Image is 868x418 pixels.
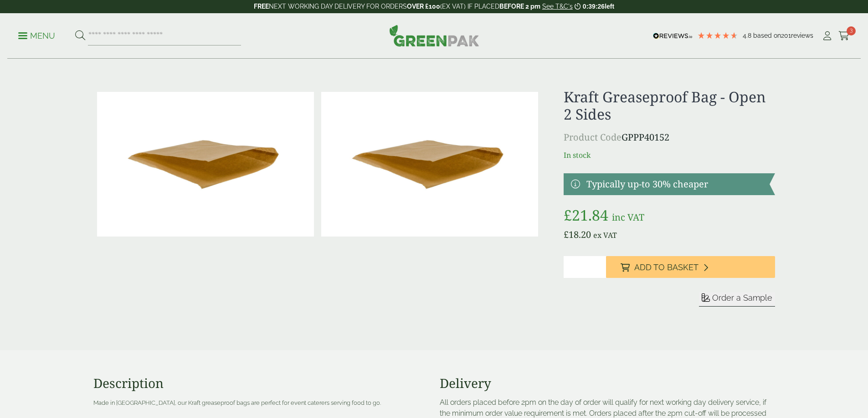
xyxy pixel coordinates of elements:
[564,88,775,123] h1: Kraft Greaseproof Bag - Open 2 Sides
[791,32,813,39] span: reviews
[606,256,775,278] button: Add to Basket
[18,30,55,41] p: Menu
[697,31,738,40] div: 4.79 Stars
[93,376,429,391] h3: Description
[564,228,569,241] span: £
[847,26,856,35] span: 3
[781,32,791,39] span: 201
[93,399,381,406] span: Made in [GEOGRAPHIC_DATA], our Kraft greaseproof bags are perfect for event caterers serving food...
[499,3,540,10] strong: BEFORE 2 pm
[634,262,699,272] span: Add to Basket
[653,33,693,39] img: REVIEWS.io
[583,3,605,10] span: 0:39:26
[254,3,269,10] strong: FREE
[18,30,55,40] a: Menu
[389,25,479,46] img: GreenPak Supplies
[564,150,775,161] p: In stock
[593,230,617,240] span: ex VAT
[699,292,775,307] button: Order a Sample
[564,131,775,144] p: GPPP40152
[542,3,573,10] a: See T&C's
[564,131,621,143] span: Product Code
[838,31,850,40] i: Cart
[743,32,753,39] span: 4.8
[605,3,614,10] span: left
[440,376,775,391] h3: Delivery
[564,205,608,225] bdi: 21.84
[753,32,781,39] span: Based on
[321,92,538,237] img: Kraft Greaseproof Bag Open 2 Sides Full Case Of 0
[712,293,772,302] span: Order a Sample
[822,31,833,40] i: My Account
[97,92,314,237] img: Kraft Greaseproof Bag Open 2 Sides 0
[838,29,850,43] a: 3
[564,205,572,225] span: £
[407,3,440,10] strong: OVER £100
[564,228,591,241] bdi: 18.20
[612,211,644,223] span: inc VAT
